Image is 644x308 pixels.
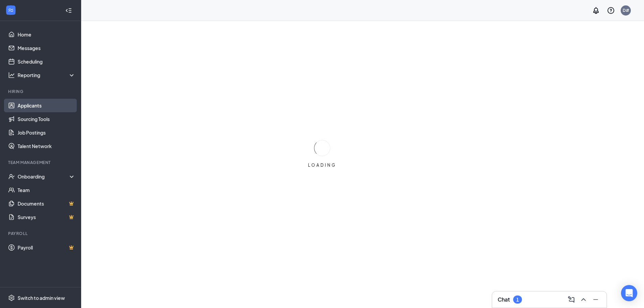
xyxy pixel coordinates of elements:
[18,99,75,112] a: Applicants
[18,72,76,78] div: Reporting
[65,7,72,14] svg: Collapse
[579,295,588,304] svg: ChevronUp
[18,241,75,254] a: PayrollCrown
[8,89,74,94] div: Hiring
[516,297,519,303] div: 1
[567,295,575,304] svg: ComposeMessage
[18,28,75,41] a: Home
[18,126,75,139] a: Job Postings
[566,294,577,305] button: ComposeMessage
[18,139,75,153] a: Talent Network
[8,173,15,180] svg: UserCheck
[18,41,75,55] a: Messages
[590,294,601,305] button: Minimize
[18,112,75,126] a: Sourcing Tools
[8,231,74,236] div: Payroll
[305,162,339,168] div: LOADING
[18,55,75,68] a: Scheduling
[7,7,14,14] svg: WorkstreamLogo
[607,6,615,15] svg: QuestionInfo
[498,296,510,303] h3: Chat
[18,210,75,224] a: SurveysCrown
[578,294,589,305] button: ChevronUp
[8,294,15,301] svg: Settings
[18,197,75,210] a: DocumentsCrown
[592,295,600,304] svg: Minimize
[623,7,629,13] div: D#
[18,294,65,301] div: Switch to admin view
[18,183,75,197] a: Team
[621,285,637,301] div: Open Intercom Messenger
[18,173,70,180] div: Onboarding
[8,160,74,165] div: Team Management
[8,72,15,78] svg: Analysis
[592,6,600,15] svg: Notifications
